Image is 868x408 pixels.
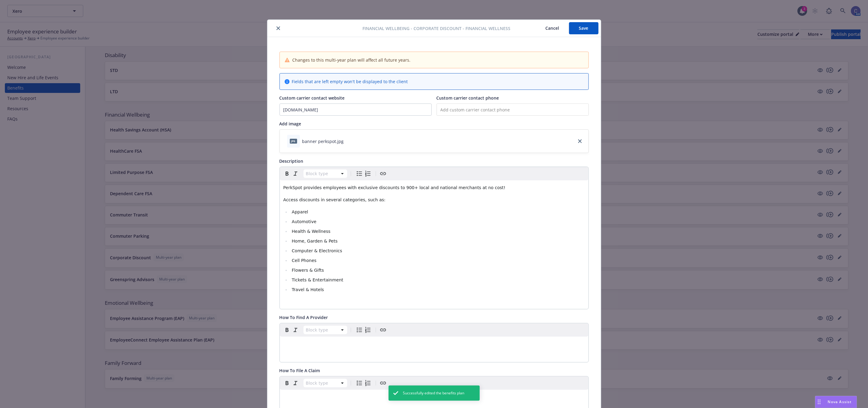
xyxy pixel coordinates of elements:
[346,138,351,144] button: download file
[569,22,599,34] button: Save
[290,139,297,143] span: jpg
[379,326,387,334] button: Create link
[355,379,372,387] div: toggle group
[291,169,300,178] button: Italic
[292,258,316,263] span: Cell Phones
[292,219,316,224] span: Automotive
[815,396,857,408] button: Nova Assist
[283,169,291,178] button: Bold
[280,337,588,351] div: editable markdown
[536,22,569,34] button: Cancel
[292,229,330,234] span: Health & Wellness
[379,169,387,178] button: Create link
[364,379,372,387] button: Numbered list
[280,104,431,115] input: Add custom carrier contact website
[280,314,328,320] span: How To Find A Provider
[576,138,584,145] a: close
[302,138,344,144] div: banner perkspot.jpg
[355,379,364,387] button: Bulleted list
[280,121,301,127] span: Add image
[362,25,510,32] span: Financial Wellbeing - Corporate Discount - Financial Wellness
[364,326,372,334] button: Numbered list
[304,379,347,387] button: Block type
[283,197,386,202] span: Access discounts in several categories, such as:
[304,326,347,334] button: Block type
[280,390,588,404] div: editable markdown
[283,185,506,190] span: PerkSpot provides employees with exclusive discounts to 900+ local and national merchants at no c...
[379,379,387,387] button: Create link
[355,169,372,178] div: toggle group
[355,169,364,178] button: Bulleted list
[364,169,372,178] button: Numbered list
[275,25,282,32] button: close
[292,57,410,63] span: Changes to this multi-year plan will affect all future years.
[828,399,852,404] span: Nova Assist
[292,277,343,282] span: Tickets & Entertainment
[280,95,345,101] span: Custom carrier contact website
[292,209,308,214] span: Apparel
[815,396,823,408] div: Drag to move
[292,287,324,292] span: Travel & Hotels
[292,268,324,273] span: Flowers & Gifts
[437,104,589,116] input: Add custom carrier contact phone
[280,368,320,373] span: How To File A Claim
[437,95,499,101] span: Custom carrier contact phone
[280,180,588,309] div: editable markdown
[304,169,347,178] button: Block type
[292,78,408,85] span: Fields that are left empty won't be displayed to the client
[283,326,291,334] button: Bold
[403,390,465,396] span: Successfully edited the benefits plan
[280,158,304,164] span: Description
[355,326,372,334] div: toggle group
[291,326,300,334] button: Italic
[292,248,342,253] span: Computer & Electronics
[292,239,338,243] span: Home, Garden & Pets
[355,326,364,334] button: Bulleted list
[291,379,300,387] button: Italic
[283,379,291,387] button: Bold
